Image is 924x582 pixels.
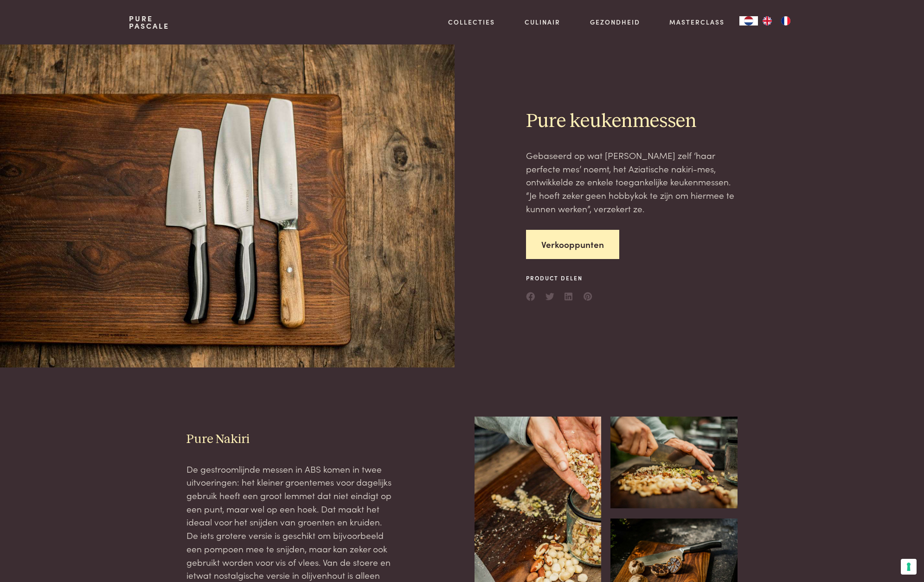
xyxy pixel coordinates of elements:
a: Masterclass [669,17,725,27]
button: Uw voorkeuren voor toestemming voor trackingtechnologieën [901,559,917,575]
span: Product delen [526,274,593,282]
div: Gebaseerd op wat [PERSON_NAME] zelf ‘haar perfecte mes’ noemt, het Aziatische nakiri-mes, ontwikk... [526,149,738,215]
h3: Pure Nakiri [186,431,392,448]
a: Culinair [525,17,560,27]
a: Gezondheid [590,17,640,27]
div: Language [739,16,758,25]
a: PurePascale [129,15,169,30]
aside: Language selected: Nederlands [739,16,795,25]
img: Pascale Naessens [610,417,738,508]
a: FR [776,16,795,25]
a: Collecties [448,17,495,27]
h2: Pure keukenmessen [526,109,738,134]
a: Verkooppunten [526,230,619,259]
a: NL [739,16,758,25]
a: EN [758,16,776,25]
ul: Language list [758,16,795,25]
